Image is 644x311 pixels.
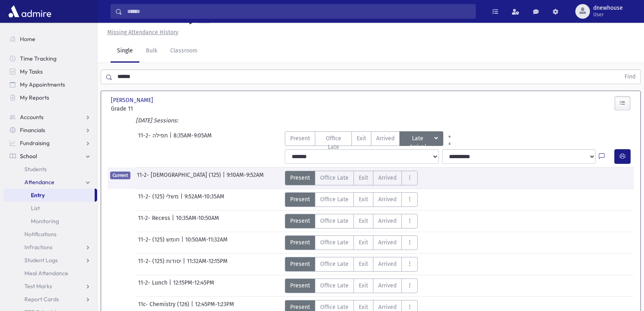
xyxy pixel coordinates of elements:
span: 11-2- משלי (125) [138,192,180,207]
span: Home [20,35,35,43]
span: 11-2- [DEMOGRAPHIC_DATA] (125) [137,171,223,185]
span: 11-2- חומש (125) [138,235,181,250]
span: Exit [359,260,368,268]
span: Accounts [20,113,43,121]
a: My Tasks [3,65,97,78]
span: Exit [359,217,368,225]
span: Office Late [320,260,349,268]
span: School [20,152,37,160]
a: Notifications [3,228,97,241]
span: Attendance [24,178,54,186]
a: List [3,202,97,215]
a: Student Logs [3,254,97,267]
a: School [3,150,97,163]
span: Students [24,165,47,173]
a: Classroom [164,40,204,63]
span: Office Late [320,217,349,225]
span: Test Marks [24,283,52,290]
u: Missing Attendance History [107,29,178,36]
span: Exit [359,238,368,247]
span: 11-2- Lunch [138,278,169,293]
span: 11:32AM-12:15PM [187,257,228,272]
span: 9:52AM-10:35AM [184,192,224,207]
span: | [183,257,187,272]
div: AttTypes [285,235,418,250]
span: Exit [359,281,368,290]
a: Attendance [3,176,97,189]
span: Arrived [376,134,395,143]
a: My Reports [3,91,97,104]
span: Present [290,195,310,204]
span: My Tasks [20,68,43,75]
span: 9:10AM-9:52AM [227,171,264,185]
a: Infractions [3,241,97,254]
i: [DATE] Sessions: [136,117,178,124]
a: All Later [443,138,456,144]
span: Infractions [24,244,52,251]
span: Present [290,134,310,143]
span: Present [290,217,310,225]
span: Notifications [24,231,56,238]
span: | [223,171,227,185]
a: Missing Attendance History [104,29,178,36]
span: Monitoring [31,217,59,225]
span: Arrived [378,281,397,290]
span: 11-2- Recess [138,214,172,228]
span: Report Cards [24,296,59,303]
span: 8:35AM-9:05AM [173,131,212,146]
a: Bulk [139,40,164,63]
span: Office Late [320,134,347,151]
input: Search [122,4,475,19]
span: | [181,235,185,250]
span: Exit [359,195,368,204]
span: dnewhouse [593,5,623,11]
a: All Prior [443,131,456,138]
a: Monitoring [3,215,97,228]
span: 12:15PM-12:45PM [173,278,214,293]
span: Office Late [320,174,349,182]
a: Entry [3,189,95,202]
button: Late Arrival [399,131,443,146]
span: Arrived [378,195,397,204]
div: AttTypes [285,257,418,272]
a: Report Cards [3,293,97,306]
span: Current [110,172,130,179]
span: 11-2- תפילה [138,131,169,146]
span: List [31,204,40,212]
span: Present [290,281,310,290]
span: [PERSON_NAME] [111,96,155,104]
span: Office Late [320,238,349,247]
span: Present [290,174,310,182]
a: Home [3,33,97,46]
div: AttTypes [285,192,418,207]
a: Accounts [3,111,97,124]
span: My Appointments [20,81,65,88]
span: 11-2- יסודות (125) [138,257,183,272]
div: AttTypes [285,214,418,228]
span: | [169,131,173,146]
button: Find [620,70,640,84]
a: Fundraising [3,137,97,150]
span: Late Arrival [405,134,432,143]
a: Students [3,163,97,176]
span: Exit [357,134,366,143]
span: User [593,11,623,18]
span: Present [290,260,310,268]
span: 10:35AM-10:50AM [176,214,219,228]
span: Time Tracking [20,55,56,62]
span: Arrived [378,217,397,225]
a: Financials [3,124,97,137]
span: Arrived [378,238,397,247]
a: Test Marks [3,280,97,293]
div: AttTypes [285,171,418,185]
span: Present [290,238,310,247]
span: Office Late [320,195,349,204]
img: AdmirePro [7,3,53,20]
a: My Appointments [3,78,97,91]
span: | [172,214,176,228]
span: | [180,192,184,207]
span: Student Logs [24,257,58,264]
span: Arrived [378,260,397,268]
a: Single [111,40,139,63]
span: | [169,278,173,293]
